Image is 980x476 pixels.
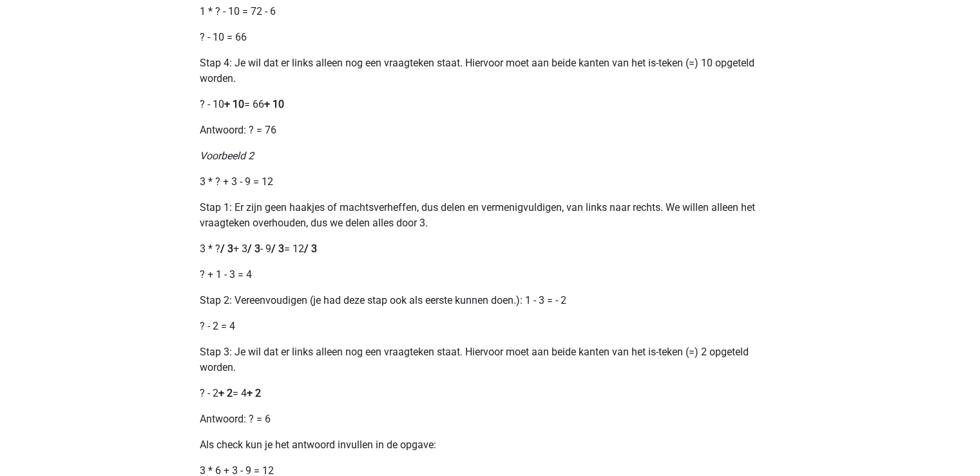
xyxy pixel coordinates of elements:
[220,243,233,255] b: / 3
[200,123,781,138] p: Antwoord: ? = 76
[200,344,781,375] p: Stap 3: Je wil dat er links alleen nog een vraagteken staat. Hiervoor moet aan beide kanten van h...
[200,241,781,257] p: 3 * ? + 3 - 9 = 12
[264,98,284,110] b: + 10
[200,150,254,162] i: Voorbeeld 2
[200,4,781,19] p: 1 * ? - 10 = 72 - 6
[200,174,781,190] p: 3 * ? + 3 - 9 = 12
[200,55,781,86] p: Stap 4: Je wil dat er links alleen nog een vraagteken staat. Hiervoor moet aan beide kanten van h...
[200,319,781,334] p: ? - 2 = 4
[304,243,317,255] b: / 3
[200,200,781,231] p: Stap 1: Er zijn geen haakjes of machtsverheffen, dus delen en vermenigvuldigen, van links naar re...
[271,243,284,255] b: / 3
[224,98,244,110] b: + 10
[200,97,781,112] p: ? - 10 = 66
[218,387,233,399] b: + 2
[200,437,781,453] p: Als check kun je het antwoord invullen in de opgave:
[247,387,261,399] b: + 2
[200,412,781,427] p: Antwoord: ? = 6
[200,293,781,308] p: Stap 2: Vereenvoudigen (je had deze stap ook als eerste kunnen doen.): 1 - 3 = - 2
[200,30,781,45] p: ? - 10 = 66
[200,386,781,401] p: ? - 2 = 4
[200,267,781,283] p: ? + 1 - 3 = 4
[247,243,260,255] b: / 3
